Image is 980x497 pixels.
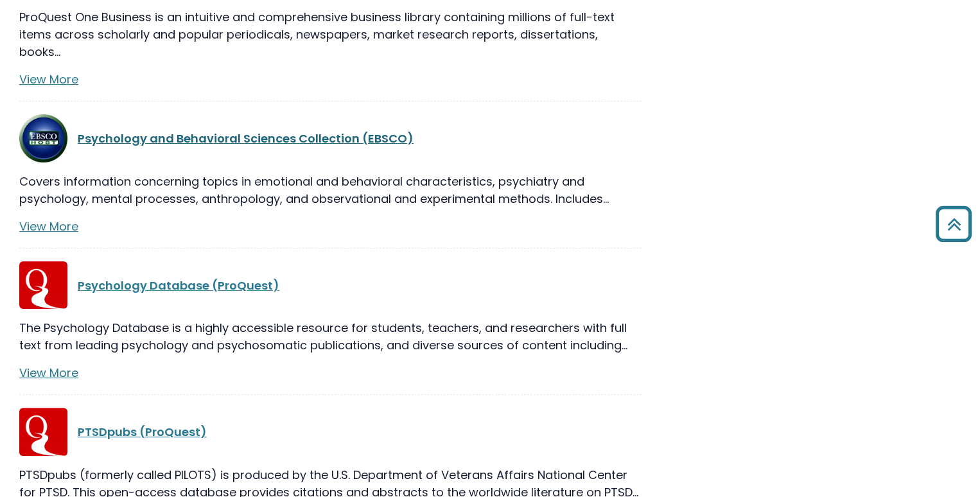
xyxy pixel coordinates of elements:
a: Psychology and Behavioral Sciences Collection (EBSCO) [78,130,414,146]
a: View More [19,71,78,87]
p: Covers information concerning topics in emotional and behavioral characteristics, psychiatry and ... [19,173,642,207]
p: ProQuest One Business is an intuitive and comprehensive business library containing millions of f... [19,8,642,60]
p: The Psychology Database is a highly accessible resource for students, teachers, and researchers w... [19,319,642,354]
a: View More [19,365,78,381]
a: Back to Top [931,212,977,236]
a: View More [19,218,78,234]
a: PTSDpubs (ProQuest) [78,424,207,440]
a: Psychology Database (ProQuest) [78,277,279,293]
